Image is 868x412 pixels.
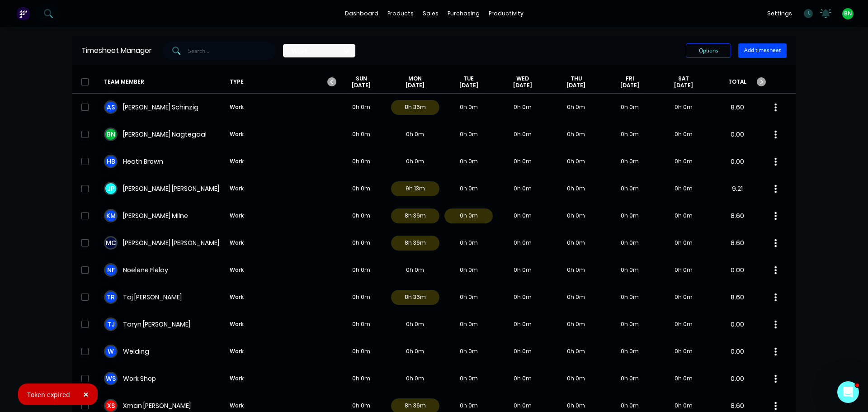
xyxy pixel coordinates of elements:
[763,7,797,20] div: settings
[352,82,371,89] span: [DATE]
[738,43,787,58] button: Add timesheet
[710,75,764,89] span: TOTAL
[408,75,422,82] span: MON
[513,82,532,89] span: [DATE]
[81,45,152,56] div: Timesheet Manager
[418,7,443,20] div: sales
[74,384,98,405] button: Close
[443,7,484,20] div: purchasing
[83,388,89,401] span: ×
[226,75,335,89] span: TYPE
[837,381,859,403] iframe: Intercom live chat
[104,75,226,89] span: TEAM MEMBER
[406,82,425,89] span: [DATE]
[463,75,474,82] span: TUE
[16,7,30,20] img: Factory
[686,43,731,58] button: Options
[566,82,585,89] span: [DATE]
[571,75,582,82] span: THU
[674,82,693,89] span: [DATE]
[678,75,689,82] span: SAT
[188,42,276,60] input: Search...
[844,9,852,18] span: BN
[459,82,478,89] span: [DATE]
[620,82,639,89] span: [DATE]
[356,75,367,82] span: SUN
[340,7,383,20] a: dashboard
[484,7,528,20] div: productivity
[626,75,634,82] span: FRI
[27,390,70,399] div: Token expired
[383,7,418,20] div: products
[516,75,529,82] span: WED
